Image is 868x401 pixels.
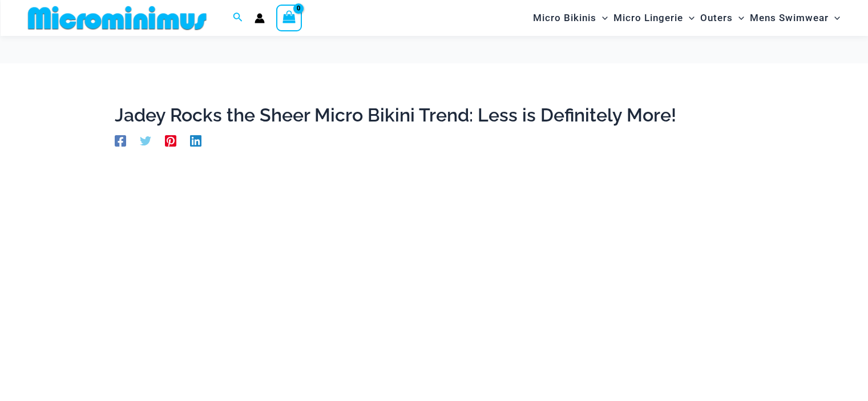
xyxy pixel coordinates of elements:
[697,3,747,33] a: OutersMenu ToggleMenu Toggle
[165,134,176,147] a: Pinterest
[115,104,754,126] h1: Jadey Rocks the Sheer Micro Bikini Trend: Less is Definitely More!
[611,3,697,33] a: Micro LingerieMenu ToggleMenu Toggle
[528,2,845,34] nav: Site Navigation
[23,5,211,31] img: MM SHOP LOGO FLAT
[596,3,608,33] span: Menu Toggle
[750,3,829,33] span: Mens Swimwear
[255,13,265,23] a: Account icon link
[747,3,843,33] a: Mens SwimwearMenu ToggleMenu Toggle
[190,134,201,147] a: Linkedin
[613,3,683,33] span: Micro Lingerie
[683,3,695,33] span: Menu Toggle
[233,11,243,25] a: Search icon link
[530,3,611,33] a: Micro BikinisMenu ToggleMenu Toggle
[115,134,126,147] a: Facebook
[140,134,151,147] a: Twitter
[700,3,733,33] span: Outers
[276,5,302,31] a: View Shopping Cart, empty
[533,3,596,33] span: Micro Bikinis
[733,3,744,33] span: Menu Toggle
[829,3,840,33] span: Menu Toggle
